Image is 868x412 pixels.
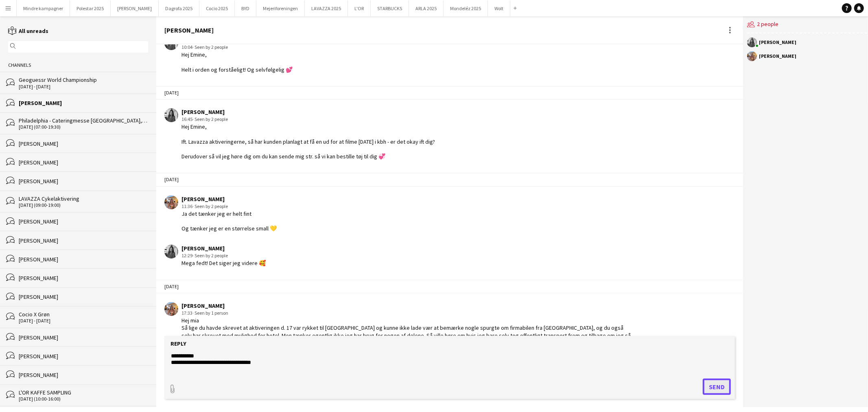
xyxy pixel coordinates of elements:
button: ARLA 2025 [409,0,444,16]
div: [DATE] - [DATE] [19,318,148,324]
button: Send [703,379,731,395]
div: [PERSON_NAME] [181,245,266,252]
div: [PERSON_NAME] [19,159,148,166]
div: Cocio X Grøn [19,311,148,318]
div: [PERSON_NAME] [19,293,148,300]
button: Polestar 2025 [70,0,111,16]
div: [PERSON_NAME] [19,371,148,379]
div: Hej Emine, Ift. Lavazza aktiveringerne, så har kunden planlagt at få en ud for at filme [DATE] i ... [181,123,435,160]
div: [PERSON_NAME] [19,334,148,341]
div: Mega fedt! Det siger jeg videre 🥰 [181,259,266,267]
div: [PERSON_NAME] [19,140,148,147]
span: · Seen by 2 people [192,203,228,209]
div: [DATE] [156,86,743,100]
div: [DATE] [156,173,743,186]
div: [PERSON_NAME] [19,178,148,185]
label: Reply [171,340,186,347]
div: Geoguessr World Championship [19,76,148,83]
div: 10:04 [181,44,293,51]
button: Dagrofa 2025 [159,0,199,16]
div: [PERSON_NAME] [759,54,796,59]
span: · Seen by 1 person [192,310,228,316]
div: [PERSON_NAME] [19,256,148,263]
div: 17:33 [181,309,634,317]
span: · Seen by 2 people [192,252,228,259]
button: Mejeriforeningen [256,0,305,16]
div: [DATE] (10:00-16:00) [19,396,148,402]
div: [DATE] (07:00-19:30) [19,124,148,130]
button: BYD [235,0,256,16]
div: [PERSON_NAME] [164,26,214,34]
button: Wolt [488,0,510,16]
span: · Seen by 2 people [192,44,228,50]
div: 2 people [747,16,867,33]
div: [DATE] (09:00-19:00) [19,202,148,208]
button: Mondeléz 2025 [444,0,488,16]
div: [PERSON_NAME] [19,353,148,360]
button: STARBUCKS [371,0,409,16]
div: 12:29 [181,252,266,259]
div: Ja det tænker jeg er helt fint Og tænker jeg er en størrelse small 💛 [181,210,277,232]
a: All unreads [8,27,48,35]
button: LAVAZZA 2025 [305,0,348,16]
button: L'OR [348,0,371,16]
div: LAVAZZA Cykelaktivering [19,195,148,202]
div: Hej Emine, Helt i orden og forståeligt! Og selvfølgelig 💕 [181,51,293,73]
div: [PERSON_NAME] [19,99,148,107]
button: [PERSON_NAME] [111,0,159,16]
div: [PERSON_NAME] [759,40,796,45]
div: [DATE] [156,280,743,294]
div: [PERSON_NAME] [181,302,634,309]
div: Hej mia Så lige du havde skrevet at aktiveringen d. 17 var rykket til [GEOGRAPHIC_DATA] og kunne ... [181,317,634,346]
div: [PERSON_NAME] [19,274,148,282]
div: [DATE] - [DATE] [19,84,148,90]
div: [PERSON_NAME] [19,218,148,225]
div: L'OR KAFFE SAMPLING [19,389,148,396]
div: 11:36 [181,203,277,210]
div: 16:45 [181,116,435,123]
div: [PERSON_NAME] [181,108,435,116]
span: · Seen by 2 people [192,116,228,122]
div: Philadelphia - Cateringmesse [GEOGRAPHIC_DATA], Grenade - Cateringmesse Nord [19,117,148,124]
div: [PERSON_NAME] [19,237,148,244]
div: [PERSON_NAME] [181,195,277,203]
button: Mindre kampagner [17,0,70,16]
button: Cocio 2025 [199,0,235,16]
